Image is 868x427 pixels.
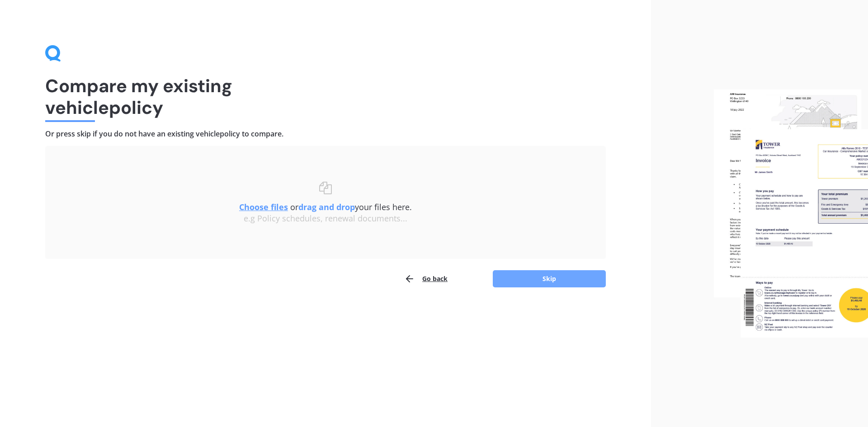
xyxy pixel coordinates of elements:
div: e.g Policy schedules, renewal documents... [63,214,588,224]
button: Go back [404,270,448,288]
h1: Compare my existing vehicle policy [45,75,606,118]
b: drag and drop [298,202,355,212]
h4: Or press skip if you do not have an existing vehicle policy to compare. [45,129,606,139]
img: files.webp [714,89,868,338]
button: Skip [493,270,606,287]
span: or your files here. [239,202,412,212]
u: Choose files [239,202,288,212]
